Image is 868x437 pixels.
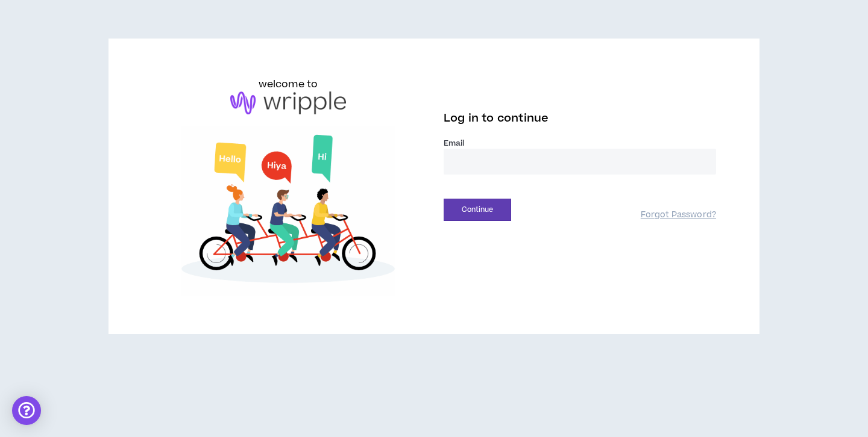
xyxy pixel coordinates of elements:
[641,209,716,221] a: Forgot Password?
[12,396,41,425] div: Open Intercom Messenger
[444,111,549,126] span: Log in to continue
[152,126,424,296] img: Welcome to Wripple
[444,199,511,221] button: Continue
[444,138,716,149] label: Email
[230,91,346,114] img: logo-brand.png
[259,77,318,91] h6: welcome to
